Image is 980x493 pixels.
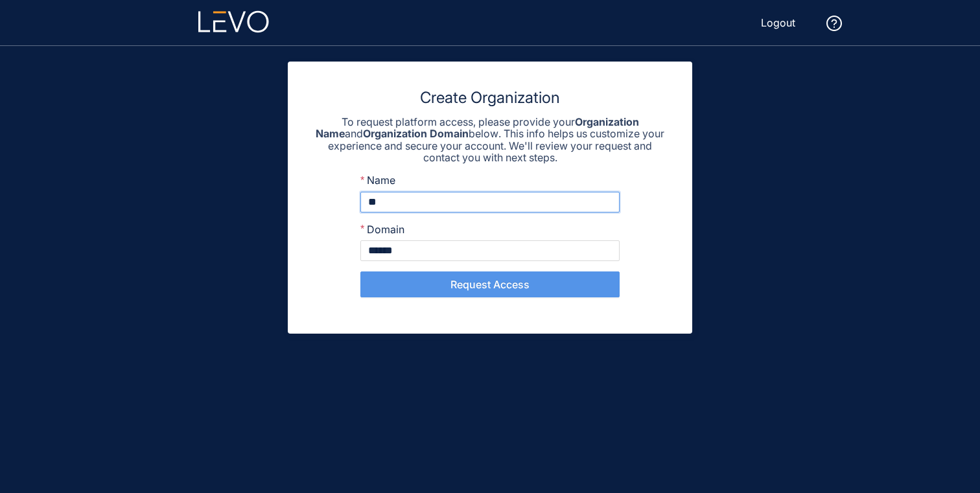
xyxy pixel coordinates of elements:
input: Domain [360,240,620,261]
span: Logout [761,17,795,29]
input: Name [360,192,620,212]
button: Request Access [360,271,620,297]
h3: Create Organization [314,87,666,108]
strong: Organization Domain [363,127,469,140]
strong: Organization Name [316,115,639,140]
label: Name [360,174,395,186]
button: Logout [751,12,806,33]
span: Request Access [450,279,530,290]
p: To request platform access, please provide your and below. This info helps us customize your expe... [314,116,666,164]
label: Domain [360,224,404,235]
